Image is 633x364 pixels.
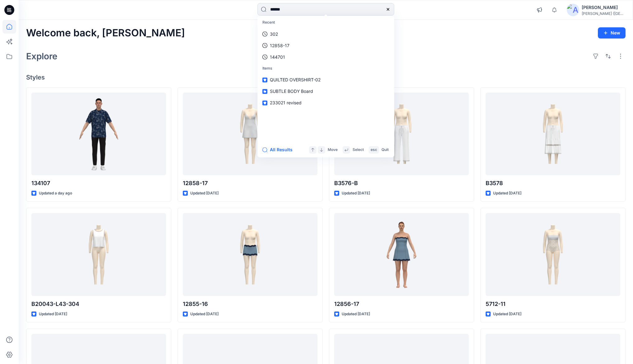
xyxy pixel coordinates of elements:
[31,300,166,308] p: B20043-L43-304
[26,27,185,39] h2: Welcome back, [PERSON_NAME]
[567,4,579,16] img: avatar
[334,93,469,175] a: B3576-B
[31,93,166,175] a: 134107
[381,147,389,153] p: Quit
[39,311,67,317] p: Updated [DATE]
[26,74,626,81] h4: Styles
[262,146,297,153] button: All Results
[259,86,393,97] a: SUBTLE BODY Board
[270,77,321,83] span: QUILTED OVERSHIRT-02
[582,11,625,16] div: [PERSON_NAME] ([GEOGRAPHIC_DATA]) Exp...
[183,93,317,175] a: 12858-17
[31,179,166,188] p: 134107
[31,213,166,296] a: B20043-L43-304
[334,300,469,308] p: 12856-17
[259,17,393,28] p: Recent
[259,63,393,74] p: Items
[493,311,521,317] p: Updated [DATE]
[270,42,289,49] p: 12858-17
[270,89,313,94] span: SUBTLE BODY Board
[259,28,393,40] a: 302
[371,147,377,153] p: esc
[493,190,521,197] p: Updated [DATE]
[183,213,317,296] a: 12855-16
[582,4,625,11] div: [PERSON_NAME]
[190,190,219,197] p: Updated [DATE]
[486,179,620,188] p: B3578
[334,179,469,188] p: B3576-B
[486,300,620,308] p: 5712-11
[334,213,469,296] a: 12856-17
[259,51,393,63] a: 144701
[259,97,393,109] a: 233021 revised
[26,51,58,61] h2: Explore
[270,31,278,37] p: 302
[342,311,370,317] p: Updated [DATE]
[342,190,370,197] p: Updated [DATE]
[270,54,285,60] p: 144701
[183,300,317,308] p: 12855-16
[598,27,626,39] button: New
[328,147,338,153] p: Move
[183,179,317,188] p: 12858-17
[39,190,72,197] p: Updated a day ago
[259,40,393,51] a: 12858-17
[486,93,620,175] a: B3578
[259,74,393,86] a: QUILTED OVERSHIRT-02
[270,100,302,106] span: 233021 revised
[486,213,620,296] a: 5712-11
[190,311,219,317] p: Updated [DATE]
[353,147,364,153] p: Select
